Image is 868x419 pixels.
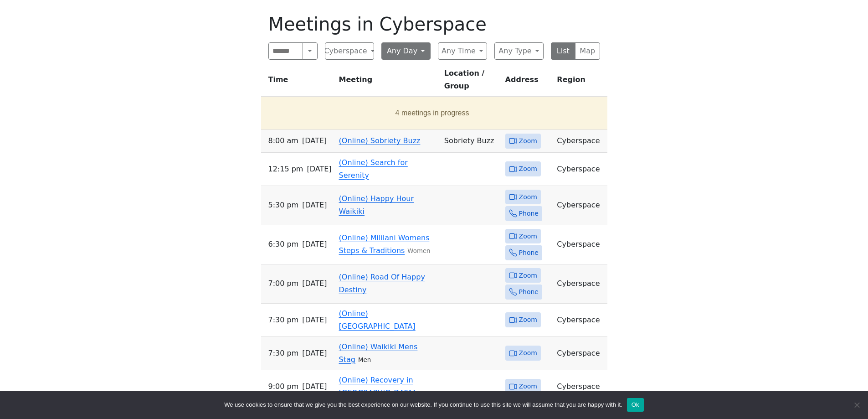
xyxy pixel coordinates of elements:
[339,136,421,145] a: (Online) Sobriety Buzz
[519,135,537,147] span: Zoom
[553,264,607,304] td: Cyberspace
[519,381,537,392] span: Zoom
[339,194,414,216] a: (Online) Happy Hour Waikiki
[302,277,327,290] span: [DATE]
[519,314,537,326] span: Zoom
[268,277,299,290] span: 7:00 PM
[268,13,600,35] h1: Meetings in Cyberspace
[441,67,502,97] th: Location / Group
[339,233,430,255] a: (Online) Mililani Womens Steps & Traditions
[268,347,299,360] span: 7:30 PM
[268,134,298,147] span: 8:00 AM
[339,342,418,364] a: (Online) Waikiki Mens Stag
[339,309,416,331] a: (Online) [GEOGRAPHIC_DATA]
[553,370,607,403] td: Cyberspace
[261,67,335,97] th: Time
[302,238,327,251] span: [DATE]
[553,337,607,370] td: Cyberspace
[268,199,299,212] span: 5:30 PM
[553,130,607,153] td: Cyberspace
[553,304,607,337] td: Cyberspace
[265,100,600,126] button: 4 meetings in progress
[553,153,607,186] td: Cyberspace
[339,273,425,294] a: (Online) Road Of Happy Destiny
[852,400,861,409] span: No
[268,380,299,393] span: 9:00 PM
[268,163,303,176] span: 12:15 PM
[381,42,431,60] button: Any Day
[519,231,537,242] span: Zoom
[325,42,374,60] button: Cyberspace
[302,134,327,147] span: [DATE]
[553,225,607,264] td: Cyberspace
[519,347,537,359] span: Zoom
[302,380,327,393] span: [DATE]
[519,191,537,203] span: Zoom
[302,314,327,326] span: [DATE]
[268,42,303,60] input: Search
[224,400,622,409] span: We use cookies to ensure that we give you the best experience on our website. If you continue to ...
[303,42,317,60] button: Search
[519,247,539,259] span: Phone
[519,286,539,298] span: Phone
[519,163,537,175] span: Zoom
[302,347,327,360] span: [DATE]
[302,199,327,212] span: [DATE]
[268,314,299,326] span: 7:30 PM
[407,248,430,254] small: Women
[553,186,607,225] td: Cyberspace
[358,357,371,363] small: Men
[551,42,576,60] button: List
[335,67,441,97] th: Meeting
[268,238,299,251] span: 6:30 PM
[307,163,331,176] span: [DATE]
[441,130,502,153] td: Sobriety Buzz
[502,67,554,97] th: Address
[339,158,408,180] a: (Online) Search for Serenity
[575,42,600,60] button: Map
[553,67,607,97] th: Region
[519,270,537,281] span: Zoom
[519,208,539,219] span: Phone
[438,42,487,60] button: Any Time
[627,398,644,412] button: Ok
[494,42,544,60] button: Any Type
[339,376,416,397] a: (Online) Recovery in [GEOGRAPHIC_DATA]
